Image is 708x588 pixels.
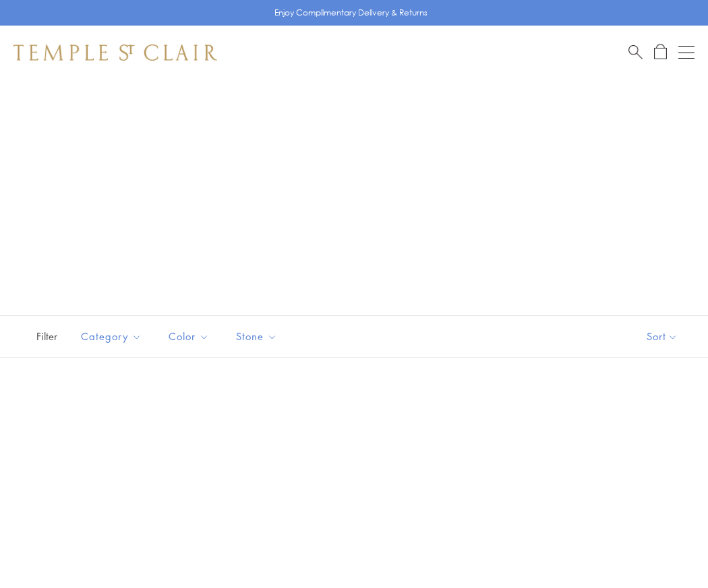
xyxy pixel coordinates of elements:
a: Open Shopping Bag [654,44,667,61]
span: Category [74,328,152,345]
button: Category [71,321,152,352]
button: Open navigation [678,44,695,61]
a: Search [628,44,643,61]
button: Show sort by [616,316,708,357]
p: Enjoy Complimentary Delivery & Returns [274,6,427,20]
button: Color [158,321,219,352]
span: Stone [229,328,287,345]
button: Stone [226,321,287,352]
span: Color [162,328,219,345]
img: Temple St. Clair [13,44,217,61]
